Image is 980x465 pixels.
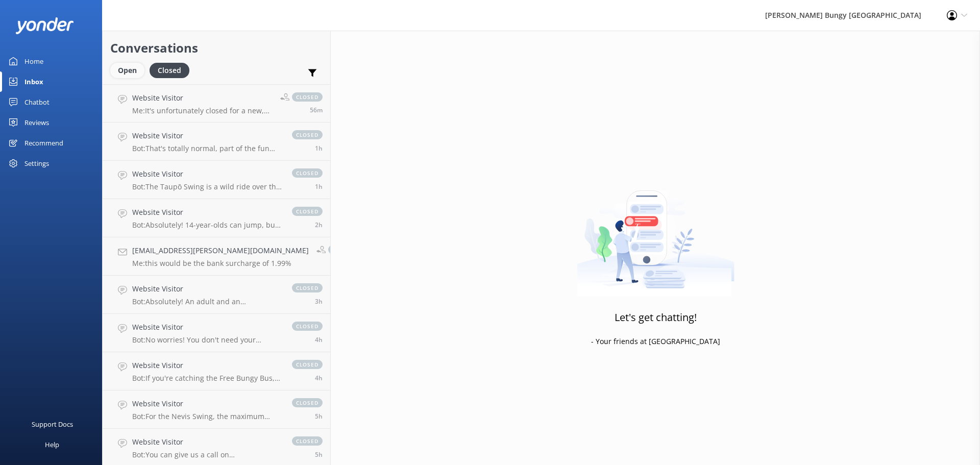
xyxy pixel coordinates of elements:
[292,436,323,446] span: closed
[24,51,43,71] div: Home
[132,259,309,268] p: Me: this would be the bank surcharge of 1.99%
[292,130,323,139] span: closed
[292,168,323,178] span: closed
[132,144,282,153] p: Bot: That's totally normal, part of the fun and what leads to feeling accomplished post activity....
[15,17,74,34] img: yonder-white-logo.png
[132,245,309,256] h4: [EMAIL_ADDRESS][PERSON_NAME][DOMAIN_NAME]
[615,309,697,326] h3: Let's get chatting!
[132,412,282,421] p: Bot: For the Nevis Swing, the maximum combined weight for two people is 220kg. Make sure you and ...
[103,161,330,199] a: Website VisitorBot:The Taupō Swing is a wild ride over the Waikato River, hitting speeds up to 70...
[103,390,330,429] a: Website VisitorBot:For the Nevis Swing, the maximum combined weight for two people is 220kg. Make...
[292,207,323,216] span: closed
[132,436,282,448] h4: Website Visitor
[24,71,43,92] div: Inbox
[315,335,323,344] span: Sep 28 2025 09:44am (UTC +13:00) Pacific/Auckland
[132,207,282,218] h4: Website Visitor
[591,336,720,347] p: - Your friends at [GEOGRAPHIC_DATA]
[103,84,330,123] a: Website VisitorMe:It's unfortunately closed for a new, upcoming experience!closed56m
[315,297,323,306] span: Sep 28 2025 10:03am (UTC +13:00) Pacific/Auckland
[315,412,323,421] span: Sep 28 2025 08:47am (UTC +13:00) Pacific/Auckland
[132,450,282,459] p: Bot: You can give us a call on [PHONE_NUMBER] or [PHONE_NUMBER] to chat with a crew member. Our o...
[103,199,330,237] a: Website VisitorBot:Absolutely! 14-year-olds can jump, but they'll need an adult to sign their con...
[103,123,330,161] a: Website VisitorBot:That's totally normal, part of the fun and what leads to feeling accomplished ...
[110,38,323,58] h2: Conversations
[132,360,282,371] h4: Website Visitor
[292,322,323,331] span: closed
[24,153,49,174] div: Settings
[24,112,49,133] div: Reviews
[292,283,323,292] span: closed
[132,283,282,295] h4: Website Visitor
[292,92,323,102] span: closed
[110,64,150,76] a: Open
[132,221,282,230] p: Bot: Absolutely! 14-year-olds can jump, but they'll need an adult to sign their consent at check-...
[132,92,273,104] h4: Website Visitor
[150,63,189,78] div: Closed
[315,221,323,229] span: Sep 28 2025 11:33am (UTC +13:00) Pacific/Auckland
[103,276,330,314] a: Website VisitorBot:Absolutely! An adult and an [DEMOGRAPHIC_DATA] can tandem swing on the Nevis S...
[103,314,330,352] a: Website VisitorBot:No worries! You don't need your confirmation for check-in. But if you want it ...
[150,64,194,76] a: Closed
[315,144,323,153] span: Sep 28 2025 12:15pm (UTC +13:00) Pacific/Auckland
[132,398,282,409] h4: Website Visitor
[292,360,323,369] span: closed
[32,414,73,434] div: Support Docs
[292,398,323,407] span: closed
[577,169,734,297] img: artwork of a man stealing a conversation from at giant smartphone
[310,106,323,114] span: Sep 28 2025 12:53pm (UTC +13:00) Pacific/Auckland
[110,63,144,78] div: Open
[103,237,330,276] a: [EMAIL_ADDRESS][PERSON_NAME][DOMAIN_NAME]Me:this would be the bank surcharge of 1.99%closed
[315,374,323,382] span: Sep 28 2025 09:09am (UTC +13:00) Pacific/Auckland
[132,374,282,383] p: Bot: If you're catching the Free Bungy Bus, rock up 30 minutes before the bus takes off. If you'r...
[45,434,59,455] div: Help
[315,450,323,459] span: Sep 28 2025 08:36am (UTC +13:00) Pacific/Auckland
[24,92,50,112] div: Chatbot
[132,130,282,141] h4: Website Visitor
[315,182,323,191] span: Sep 28 2025 12:06pm (UTC +13:00) Pacific/Auckland
[132,335,282,345] p: Bot: No worries! You don't need your confirmation for check-in. But if you want it resent, just g...
[132,182,282,191] p: Bot: The Taupō Swing is a wild ride over the Waikato River, hitting speeds up to 70kph. Swing sol...
[103,352,330,390] a: Website VisitorBot:If you're catching the Free Bungy Bus, rock up 30 minutes before the bus takes...
[132,297,282,306] p: Bot: Absolutely! An adult and an [DEMOGRAPHIC_DATA] can tandem swing on the Nevis Swing. Just mak...
[24,133,63,153] div: Recommend
[132,322,282,333] h4: Website Visitor
[132,106,273,115] p: Me: It's unfortunately closed for a new, upcoming experience!
[328,245,359,254] span: closed
[132,168,282,180] h4: Website Visitor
